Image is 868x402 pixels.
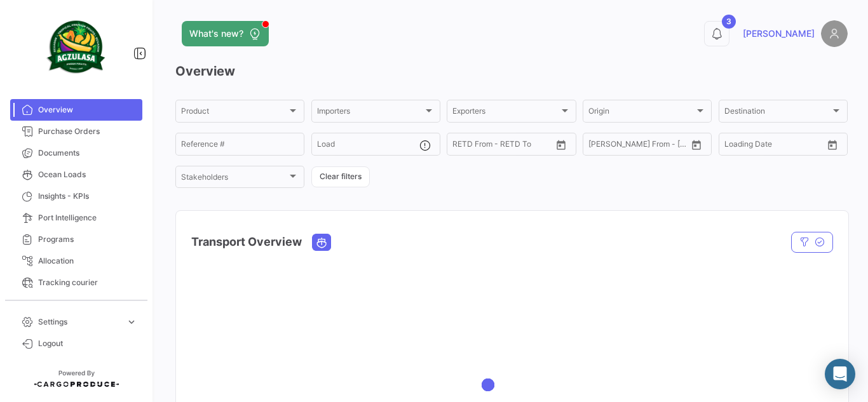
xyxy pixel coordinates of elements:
input: To [615,142,662,151]
span: Exporters [452,109,559,117]
span: expand_more [126,316,137,328]
span: Destination [724,109,831,117]
img: placeholder-user.png [821,20,848,47]
input: To [479,142,526,151]
input: From [588,142,606,151]
a: Programs [10,229,142,250]
img: agzulasa-logo.png [44,15,108,79]
span: Insights - KPIs [38,191,137,202]
span: Origin [588,109,695,117]
span: Stakeholders [181,175,287,184]
a: Ocean Loads [10,164,142,185]
button: Ocean [313,234,330,250]
button: What's new? [182,21,269,46]
input: To [751,142,798,151]
button: Open calendar [552,135,571,154]
a: Documents [10,142,142,164]
span: Product [181,109,287,117]
a: Overview [10,99,142,121]
span: Importers [317,109,423,117]
button: Clear filters [311,166,370,187]
a: Insights - KPIs [10,185,142,207]
h3: Overview [175,62,848,80]
span: Settings [38,316,121,328]
span: Documents [38,147,137,159]
a: Allocation [10,250,142,272]
a: Purchase Orders [10,121,142,142]
h4: Transport Overview [191,233,302,251]
input: From [452,142,470,151]
a: Tracking courier [10,272,142,293]
button: Open calendar [823,135,842,154]
div: Abrir Intercom Messenger [825,359,855,389]
span: Tracking courier [38,277,137,288]
span: Logout [38,338,137,349]
span: Programs [38,234,137,245]
a: Sensors [10,293,142,315]
span: What's new? [189,27,243,40]
input: From [724,142,742,151]
a: Port Intelligence [10,207,142,229]
span: Port Intelligence [38,212,137,224]
button: Open calendar [687,135,706,154]
span: Overview [38,104,137,116]
span: Ocean Loads [38,169,137,180]
span: Purchase Orders [38,126,137,137]
span: Allocation [38,255,137,267]
span: [PERSON_NAME] [743,27,815,40]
